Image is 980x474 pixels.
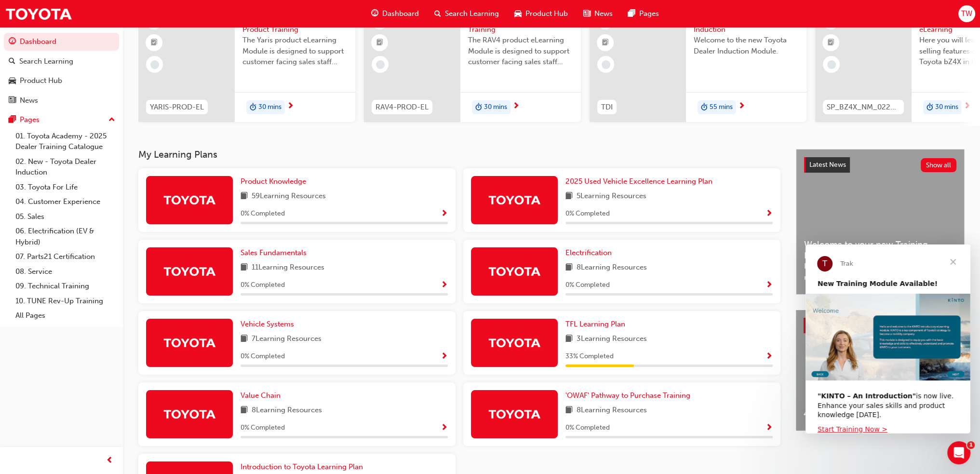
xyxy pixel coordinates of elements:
button: Pages [4,111,119,129]
img: Trak [163,263,216,280]
span: 30 mins [484,102,507,113]
span: 1 [967,441,975,449]
span: pages-icon [9,116,16,124]
span: search-icon [9,57,15,66]
span: car-icon [514,8,522,20]
span: Dashboard [382,8,419,19]
span: news-icon [583,8,591,20]
span: next-icon [964,102,971,111]
a: 07. Parts21 Certification [12,249,119,264]
a: 10. TUNE Rev-Up Training [12,294,119,309]
span: 33 % Completed [565,351,614,362]
span: duration-icon [475,101,482,114]
span: 0 % Completed [241,280,285,291]
button: Show Progress [441,351,448,363]
span: 11 Learning Resources [252,262,324,274]
span: Product Knowledge [241,177,306,186]
a: YARIS-PROD-EL2025 Yaris Hatch Product TrainingThe Yaris product eLearning Module is designed to s... [138,5,355,122]
span: 8 Learning Resources [577,262,647,274]
a: 'OWAF' Pathway to Purchase Training [565,390,694,401]
span: guage-icon [9,38,16,46]
span: Vehicle Systems [241,320,294,328]
span: Pages [639,8,659,19]
a: Trak [5,3,72,25]
button: TW [958,5,975,22]
span: SP_BZ4X_NM_0224_EL01 [827,102,900,113]
span: 7 Learning Resources [252,333,322,345]
span: Welcome to your new Training Resource Centre [804,239,956,261]
span: 0 % Completed [241,351,285,362]
img: Trak [488,263,541,280]
button: Show Progress [441,279,448,291]
span: next-icon [738,102,745,111]
span: guage-icon [371,8,378,20]
div: Search Learning [19,56,73,67]
a: pages-iconPages [620,4,667,24]
img: Trak [163,406,216,422]
a: 08. Service [12,264,119,279]
span: duration-icon [250,101,256,114]
a: 04. Customer Experience [12,194,119,209]
span: book-icon [241,190,248,203]
img: Trak [488,191,541,208]
div: News [20,95,38,106]
span: car-icon [9,77,16,85]
a: 01. Toyota Academy - 2025 Dealer Training Catalogue [12,129,119,154]
button: Show Progress [441,422,448,434]
span: book-icon [241,405,248,417]
span: Revolutionise the way you access and manage your learning resources. [804,261,956,283]
span: prev-icon [106,455,113,467]
span: The Yaris product eLearning Module is designed to support customer facing sales staff with introd... [242,35,348,68]
a: RAV4-PROD-EL2024 RAV4 Product TrainingThe RAV4 product eLearning Module is designed to support cu... [364,5,581,122]
span: 0 % Completed [565,422,610,433]
span: Show Progress [441,352,448,361]
img: Trak [488,406,541,422]
a: Search Learning [4,53,119,70]
a: 09. Technical Training [12,279,119,294]
span: booktick-icon [602,37,609,49]
span: search-icon [434,8,441,20]
span: book-icon [565,333,573,345]
span: Value Chain [241,391,281,400]
img: Trak [163,334,216,351]
span: Latest News [809,161,846,169]
span: Show Progress [765,424,773,433]
span: learningRecordVerb_NONE-icon [376,60,385,69]
img: Trak [488,334,541,351]
a: Vehicle Systems [241,319,298,330]
span: pages-icon [628,8,635,20]
span: next-icon [512,102,520,111]
a: 4x4 and Towing [796,310,919,431]
span: TDI [601,102,613,113]
a: Dashboard [4,33,119,51]
a: News [4,92,119,109]
iframe: Intercom live chat [947,441,970,464]
span: booktick-icon [376,37,383,49]
button: DashboardSearch LearningProduct HubNews [4,31,119,111]
span: duration-icon [701,101,708,114]
iframe: Intercom live chat message [805,244,970,433]
a: Value Chain [241,390,284,401]
span: Sales Fundamentals [241,248,307,257]
button: Show Progress [765,208,773,220]
span: booktick-icon [828,37,834,49]
span: book-icon [241,333,248,345]
a: 05. Sales [12,209,119,224]
span: Search Learning [445,8,499,19]
span: learningRecordVerb_NONE-icon [602,60,610,69]
span: booktick-icon [151,37,158,49]
a: Latest NewsShow allWelcome to your new Training Resource CentreRevolutionise the way you access a... [796,149,965,295]
span: 0 % Completed [565,280,610,291]
span: book-icon [565,190,573,203]
a: Product HubShow all [804,318,957,333]
span: 4x4 and Towing [804,408,911,420]
button: Show all [921,158,957,172]
span: news-icon [9,96,16,105]
span: Introduction to Toyota Learning Plan [241,462,363,471]
span: News [594,8,613,19]
img: Trak [163,191,216,208]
